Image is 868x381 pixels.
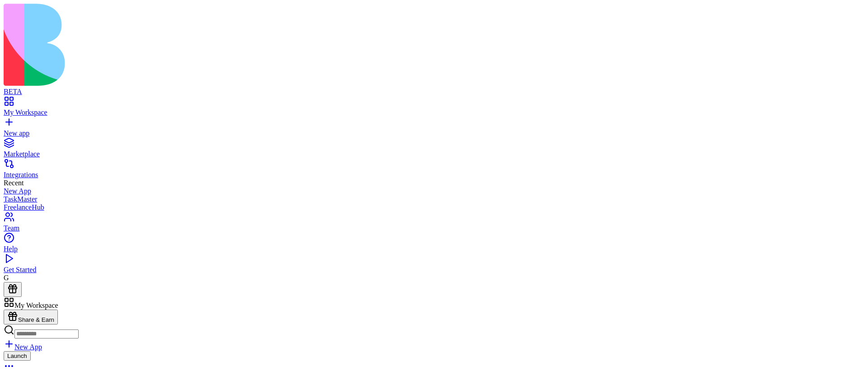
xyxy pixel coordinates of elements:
a: My Workspace [4,100,864,117]
a: BETA [4,80,864,96]
div: Integrations [4,171,864,179]
button: Share & Earn [4,310,58,325]
a: FreelanceHub [4,203,864,212]
span: Recent [4,179,24,187]
a: New App [4,187,864,195]
a: Marketplace [4,142,864,158]
div: New app [4,129,864,137]
div: Help [4,245,864,253]
a: Get Started [4,258,864,274]
span: G [4,274,9,282]
a: TaskMaster [4,195,864,203]
a: New App [4,343,42,351]
a: Team [4,216,864,232]
a: Integrations [4,163,864,179]
div: My Workspace [4,108,864,117]
div: Get Started [4,266,864,274]
div: BETA [4,88,864,96]
span: My Workspace [14,301,58,309]
span: Share & Earn [18,316,54,323]
button: Launch [4,351,31,361]
div: Team [4,224,864,232]
div: Marketplace [4,150,864,158]
img: logo [4,4,367,86]
a: Help [4,237,864,253]
a: New app [4,121,864,137]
